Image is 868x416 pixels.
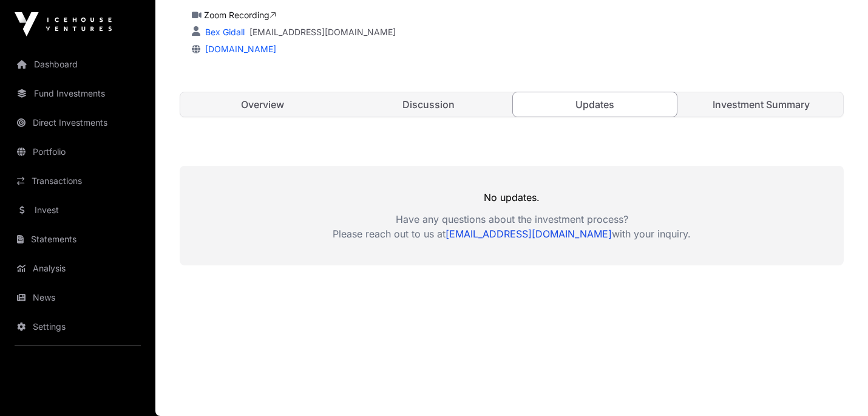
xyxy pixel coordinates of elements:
[679,92,843,117] a: Investment Summary
[180,166,844,265] div: No updates.
[15,12,112,36] img: Icehouse Ventures Logo
[10,197,146,223] a: Invest
[10,80,146,107] a: Fund Investments
[10,109,146,136] a: Direct Investments
[249,26,396,38] a: [EMAIL_ADDRESS][DOMAIN_NAME]
[347,92,510,117] a: Discussion
[10,313,146,340] a: Settings
[200,44,276,54] a: [DOMAIN_NAME]
[10,168,146,194] a: Transactions
[10,51,146,78] a: Dashboard
[180,212,844,241] p: Have any questions about the investment process? Please reach out to us at with your inquiry.
[10,138,146,165] a: Portfolio
[203,27,245,37] a: Bex Gidall
[10,255,146,282] a: Analysis
[807,358,868,416] iframe: Chat Widget
[180,92,843,117] nav: Tabs
[204,10,276,20] a: Zoom Recording
[10,284,146,311] a: News
[10,226,146,253] a: Statements
[180,92,344,117] a: Overview
[512,92,677,117] a: Updates
[446,228,612,240] a: [EMAIL_ADDRESS][DOMAIN_NAME]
